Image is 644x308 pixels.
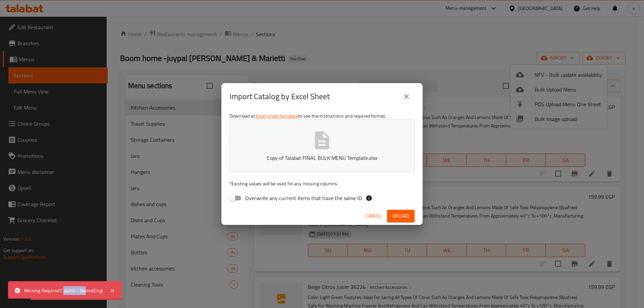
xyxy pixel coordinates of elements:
div: Download an to see the instructions and required format. [221,110,423,207]
p: Existing values will be used for any missing columns. [229,180,415,187]
div: Missing Required Column - Name(Eng) [24,287,103,294]
span: Upload [392,212,409,220]
svg: If the overwrite option isn't selected, then the items that match an existing ID will be ignored ... [366,195,372,201]
h2: Import Catalog by Excel Sheet [229,91,330,102]
button: close [398,88,415,105]
button: Copy of Talabat FINAL BULK MENU Template.xlsx [229,119,415,172]
span: Overwrite any current items that have the same ID. [245,194,363,202]
button: Upload [387,210,415,222]
span: Cancel [366,212,382,220]
p: Copy of Talabat FINAL BULK MENU Template.xlsx [240,154,404,162]
a: Excel sheet template [256,112,298,120]
button: Cancel [363,210,384,222]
